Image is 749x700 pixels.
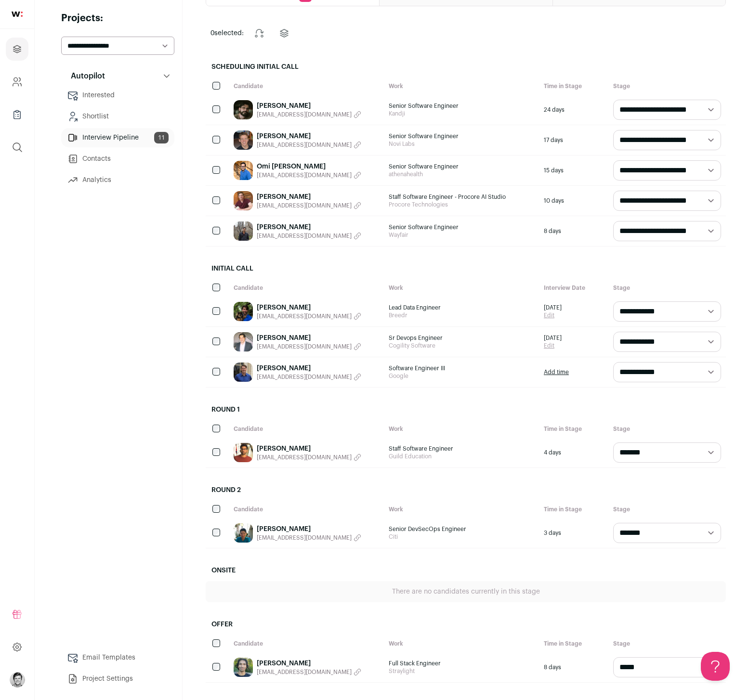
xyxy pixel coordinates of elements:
img: 4cffe31604a09c0e59a8d0bbdd3aaaa49da5605d0a4ec6f56c84abbf6768f264.jpg [234,161,253,180]
img: 17ed472be48df7b9855d5cf01f325656065131ed3f25fd600a343c02950eb8e8 [234,332,253,351]
span: Staff Software Engineer [389,445,534,453]
a: [PERSON_NAME] [257,131,361,141]
div: 8 days [539,216,608,246]
a: [PERSON_NAME] [257,303,361,312]
a: Shortlist [61,107,174,126]
span: [DATE] [544,304,562,311]
button: [EMAIL_ADDRESS][DOMAIN_NAME] [257,141,361,149]
span: Cogility Software [389,342,534,350]
button: Autopilot [61,66,174,86]
a: Interested [61,86,174,105]
a: Email Templates [61,648,174,667]
a: Add time [544,368,569,376]
span: [EMAIL_ADDRESS][DOMAIN_NAME] [257,141,352,149]
span: [EMAIL_ADDRESS][DOMAIN_NAME] [257,111,352,118]
span: [EMAIL_ADDRESS][DOMAIN_NAME] [257,343,352,350]
a: [PERSON_NAME] [257,524,361,534]
span: selected: [210,28,244,38]
img: 606302-medium_jpg [10,672,25,687]
img: 643f802825c93780d61d6c853fd10e8438a15135336a165dad6906c8ef375b99.jpg [234,302,253,321]
div: Candidate [229,420,384,438]
a: Analytics [61,170,174,190]
button: [EMAIL_ADDRESS][DOMAIN_NAME] [257,202,361,209]
span: athenahealth [389,170,534,178]
button: [EMAIL_ADDRESS][DOMAIN_NAME] [257,534,361,542]
span: Full Stack Engineer [389,660,534,667]
a: Company Lists [6,103,28,126]
div: Work [384,420,539,438]
a: Company and ATS Settings [6,70,28,93]
div: Candidate [229,501,384,518]
div: There are no candidates currently in this stage [206,581,726,602]
span: Senior Software Engineer [389,163,534,170]
a: Projects [6,38,28,61]
div: 24 days [539,95,608,125]
div: Stage [608,501,726,518]
a: [PERSON_NAME] [257,222,361,232]
span: [EMAIL_ADDRESS][DOMAIN_NAME] [257,171,352,179]
div: Stage [608,78,726,95]
span: [EMAIL_ADDRESS][DOMAIN_NAME] [257,668,352,676]
a: [PERSON_NAME] [257,659,361,668]
span: 11 [154,132,169,143]
div: Work [384,501,539,518]
img: c9bb5fd76d1151a2c7c5549cfda27f792b7a858f280dc2186001bfe78eea93fe.jpg [234,523,253,543]
h2: Round 2 [206,480,726,501]
span: [EMAIL_ADDRESS][DOMAIN_NAME] [257,312,352,320]
h2: Projects: [61,12,174,25]
button: [EMAIL_ADDRESS][DOMAIN_NAME] [257,111,361,118]
button: Open dropdown [10,672,25,687]
span: Guild Education [389,453,534,460]
span: [EMAIL_ADDRESS][DOMAIN_NAME] [257,454,352,461]
span: [DATE] [544,334,562,342]
button: [EMAIL_ADDRESS][DOMAIN_NAME] [257,232,361,240]
button: [EMAIL_ADDRESS][DOMAIN_NAME] [257,668,361,676]
h2: Offer [206,614,726,635]
p: Autopilot [65,70,105,82]
span: Senior Software Engineer [389,132,534,140]
div: Stage [608,420,726,438]
div: Time in Stage [539,501,608,518]
div: Time in Stage [539,635,608,652]
img: 66c615ad8f8c52720887172aa8051a470d6da2ab1e2755737915b3745849c483 [234,221,253,241]
div: Work [384,78,539,95]
span: Breedr [389,311,534,319]
div: 17 days [539,125,608,155]
button: [EMAIL_ADDRESS][DOMAIN_NAME] [257,454,361,461]
span: Kandji [389,110,534,117]
div: Time in Stage [539,420,608,438]
a: [PERSON_NAME] [257,444,361,454]
div: 3 days [539,518,608,548]
div: Time in Stage [539,78,608,95]
span: Lead Data Engineer [389,304,534,311]
img: wellfound-shorthand-0d5821cbd27db2630d0214b213865d53afaa358527fdda9d0ea32b1df1b89c2c.svg [12,12,23,17]
h2: Onsite [206,560,726,581]
button: [EMAIL_ADDRESS][DOMAIN_NAME] [257,171,361,179]
span: Procore Technologies [389,201,534,208]
iframe: Help Scout Beacon - Open [701,652,730,681]
span: [EMAIL_ADDRESS][DOMAIN_NAME] [257,534,352,542]
span: [EMAIL_ADDRESS][DOMAIN_NAME] [257,373,352,381]
a: Contacts [61,149,174,169]
img: 1ca8be2b6135c827f962e64edb1b4fa9f3910413cd47af1fbad20e36b83d1819 [234,191,253,210]
div: Candidate [229,78,384,95]
a: [PERSON_NAME] [257,101,361,111]
div: Work [384,635,539,652]
div: Interview Date [539,279,608,297]
span: Wayfair [389,231,534,239]
span: Staff Software Engineer - Procore AI Studio [389,193,534,201]
a: [PERSON_NAME] [257,363,361,373]
button: [EMAIL_ADDRESS][DOMAIN_NAME] [257,373,361,381]
img: 0c37ad691368f20b65b06a3df1a5ae3849770fbf1287541e875e9b1c23d6e0ec [234,363,253,382]
a: Omi [PERSON_NAME] [257,162,361,171]
button: [EMAIL_ADDRESS][DOMAIN_NAME] [257,312,361,320]
span: Novi Labs [389,140,534,148]
button: Change stage [248,22,271,45]
span: [EMAIL_ADDRESS][DOMAIN_NAME] [257,202,352,209]
img: 823258bd14c98ab5685881b57d0ff21cad77b072998e9447866c241e335a0336 [234,130,253,150]
div: Work [384,279,539,297]
div: 8 days [539,652,608,682]
h2: Initial Call [206,258,726,279]
span: Senior Software Engineer [389,223,534,231]
span: Senior Software Engineer [389,102,534,110]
